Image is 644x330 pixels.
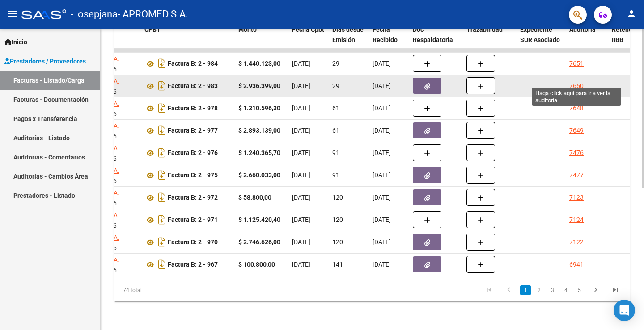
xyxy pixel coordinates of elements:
strong: Factura B: 2 - 975 [168,172,218,179]
strong: $ 100.800,00 [238,261,275,268]
div: 7122 [569,237,584,247]
div: 74 total [114,279,216,301]
strong: $ 58.800,00 [238,194,271,201]
i: Descargar documento [156,79,168,93]
span: Monto [238,26,257,33]
li: page 5 [572,283,586,298]
li: page 3 [546,283,559,298]
li: page 2 [532,283,546,298]
span: 120 [332,216,343,223]
div: 7648 [569,103,584,113]
mat-icon: person [626,8,637,19]
span: [DATE] [373,104,391,112]
strong: Factura B: 2 - 978 [168,105,218,112]
span: 29 [332,82,339,89]
i: Descargar documento [156,213,168,227]
span: Auditoria [569,26,596,33]
i: Descargar documento [156,235,168,249]
a: go to previous page [500,285,517,295]
datatable-header-cell: Fecha Recibido [369,20,409,59]
a: 4 [560,285,571,295]
span: 61 [332,127,339,134]
span: Prestadores / Proveedores [4,56,86,66]
span: [DATE] [373,82,391,89]
datatable-header-cell: Expediente SUR Asociado [517,20,566,59]
i: Descargar documento [156,56,168,71]
strong: Factura B: 2 - 971 [168,217,218,224]
strong: $ 1.310.596,30 [238,104,280,112]
datatable-header-cell: Trazabilidad [463,20,517,59]
span: 91 [332,171,339,179]
strong: Factura B: 2 - 972 [168,194,218,201]
span: - APROMED S.A. [118,4,188,24]
strong: $ 2.893.139,00 [238,127,280,134]
strong: Factura B: 2 - 983 [168,83,218,90]
div: 7476 [569,148,584,158]
i: Descargar documento [156,146,168,160]
strong: Factura B: 2 - 970 [168,239,218,246]
li: page 1 [519,283,532,298]
span: Fecha Cpbt [292,26,324,33]
span: 120 [332,238,343,246]
span: Días desde Emisión [332,26,364,43]
div: 7123 [569,192,584,203]
span: Inicio [4,37,27,47]
strong: $ 1.440.123,00 [238,60,280,67]
span: [DATE] [292,171,310,179]
a: 3 [547,285,558,295]
strong: $ 2.746.626,00 [238,238,280,246]
mat-icon: menu [7,8,18,19]
span: Retencion IIBB [612,26,641,43]
span: [DATE] [373,194,391,201]
strong: $ 1.240.365,70 [238,149,280,156]
datatable-header-cell: Fecha Cpbt [288,20,329,59]
datatable-header-cell: Días desde Emisión [329,20,369,59]
strong: Factura B: 2 - 967 [168,261,218,268]
span: [DATE] [292,194,310,201]
div: 7651 [569,58,584,69]
span: 91 [332,149,339,156]
span: [DATE] [373,216,391,223]
div: 7649 [569,125,584,136]
a: go to first page [481,285,498,295]
div: 6941 [569,259,584,270]
span: [DATE] [373,238,391,246]
span: 29 [332,60,339,67]
div: Open Intercom Messenger [614,300,635,321]
span: [DATE] [292,238,310,246]
a: go to last page [607,285,624,295]
a: go to next page [587,285,604,295]
span: [DATE] [373,149,391,156]
span: CPBT [144,26,161,33]
span: Doc Respaldatoria [413,26,453,43]
i: Descargar documento [156,123,168,138]
span: [DATE] [292,60,310,67]
i: Descargar documento [156,190,168,205]
datatable-header-cell: CPBT [141,20,235,59]
div: 7650 [569,81,584,91]
a: 1 [520,285,531,295]
datatable-header-cell: Doc Respaldatoria [409,20,463,59]
a: 5 [574,285,585,295]
span: Trazabilidad [466,26,503,33]
span: 120 [332,194,343,201]
span: [DATE] [292,149,310,156]
span: [DATE] [373,127,391,134]
div: 7477 [569,170,584,180]
i: Descargar documento [156,101,168,115]
a: 2 [534,285,544,295]
span: [DATE] [292,216,310,223]
strong: Factura B: 2 - 976 [168,150,218,157]
strong: Factura B: 2 - 977 [168,127,218,134]
li: page 4 [559,283,572,298]
datatable-header-cell: Retencion IIBB [608,20,644,59]
span: [DATE] [292,104,310,112]
strong: Factura B: 2 - 984 [168,60,218,67]
span: [DATE] [373,261,391,268]
strong: $ 2.660.033,00 [238,171,280,179]
span: - osepjana [71,4,118,24]
datatable-header-cell: Auditoria [566,20,608,59]
datatable-header-cell: Monto [235,20,288,59]
span: Expediente SUR Asociado [520,26,560,43]
span: [DATE] [292,127,310,134]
